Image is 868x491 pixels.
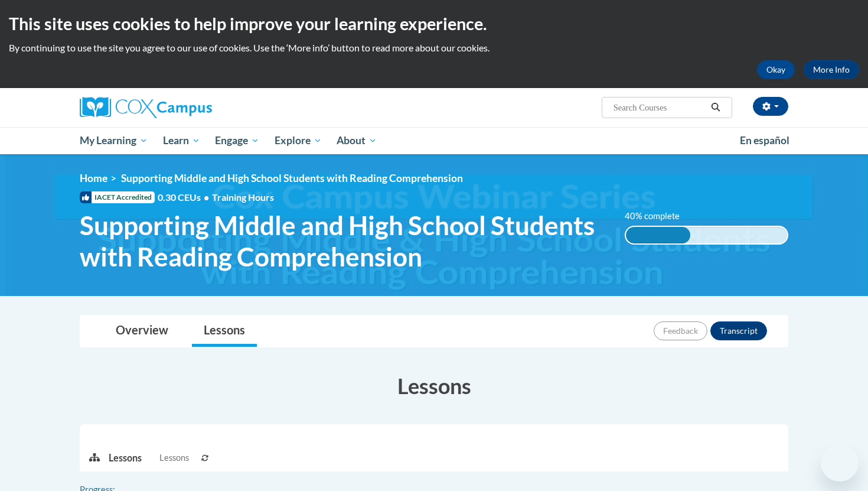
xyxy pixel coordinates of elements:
[732,128,797,153] a: En español
[109,451,142,464] p: Lessons
[121,172,463,184] span: Supporting Middle and High School Students with Reading Comprehension
[612,100,707,115] input: Search Courses
[207,127,267,154] a: Engage
[80,97,212,118] img: Cox Campus
[163,134,200,148] span: Learn
[155,127,208,154] a: Learn
[62,127,806,154] div: Main menu
[821,444,859,482] iframe: Button to launch messaging window
[158,191,212,204] span: 0.30 CEUs
[80,371,788,401] h3: Lessons
[80,134,148,148] span: My Learning
[72,127,155,154] a: My Learning
[159,451,189,464] span: Lessons
[626,227,690,243] div: 40% complete
[740,134,789,147] span: En español
[80,97,304,118] a: Cox Campus
[192,316,257,347] a: Lessons
[710,321,767,340] button: Transcript
[804,60,859,79] a: More Info
[757,60,795,79] button: Okay
[104,316,180,347] a: Overview
[80,172,107,184] a: Home
[707,100,725,115] button: Search
[329,127,385,154] a: About
[212,191,274,203] span: Training Hours
[215,134,259,148] span: Engage
[625,210,693,223] label: 40% complete
[753,97,788,116] button: Account Settings
[80,210,607,272] span: Supporting Middle and High School Students with Reading Comprehension
[9,41,859,54] p: By continuing to use the site you agree to our use of cookies. Use the ‘More info’ button to read...
[275,134,322,148] span: Explore
[9,12,859,35] h2: This site uses cookies to help improve your learning experience.
[204,191,209,203] span: •
[267,127,329,154] a: Explore
[337,134,377,148] span: About
[654,321,707,340] button: Feedback
[80,191,155,203] span: IACET Accredited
